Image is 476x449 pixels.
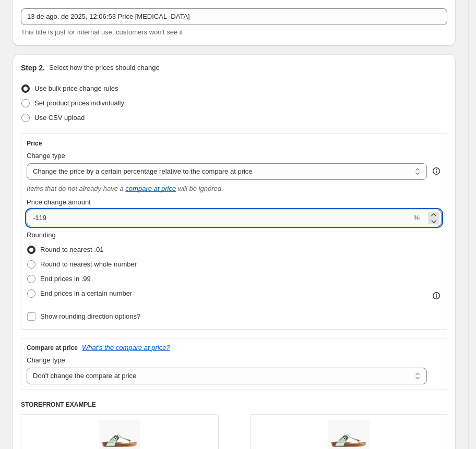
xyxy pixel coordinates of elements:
div: help [431,166,442,176]
span: Use bulk price change rules [34,84,118,92]
span: End prices in a certain number [40,289,132,297]
button: What's the compare at price? [82,344,170,351]
input: 30% off holiday sale [21,8,447,25]
span: Show rounding direction options? [40,312,140,320]
span: Use CSV upload [34,114,85,122]
span: This title is just for internal use, customers won't see it [21,28,183,36]
h3: Price [27,139,42,148]
span: Change type [27,152,65,160]
span: % [413,214,420,222]
span: Round to nearest .01 [40,246,103,253]
p: Select how the prices should change [49,63,160,73]
span: Change type [27,356,65,364]
span: Price change amount [27,198,91,206]
span: End prices in .99 [40,275,91,283]
span: Rounding [27,231,56,239]
span: Set product prices individually [34,99,124,107]
i: Items that do not already have a [27,185,124,192]
button: compare at price [125,185,176,192]
h6: STOREFRONT EXAMPLE [21,401,447,409]
input: -20 [27,210,411,226]
h3: Compare at price [27,344,78,352]
i: will be ignored. [178,185,223,192]
h2: Step 2. [21,63,45,73]
span: Round to nearest whole number [40,260,137,268]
